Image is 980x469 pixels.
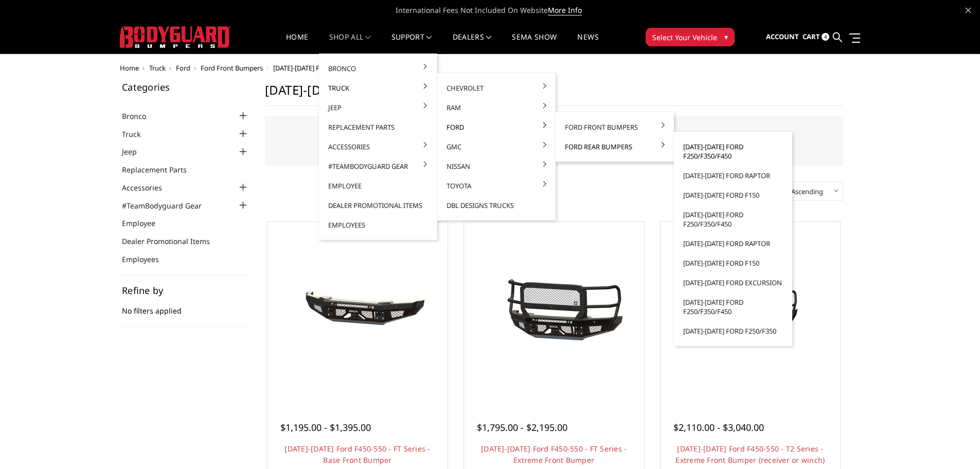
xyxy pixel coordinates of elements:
[560,137,670,157] a: Ford Rear Bumpers
[678,273,788,292] a: [DATE]-[DATE] Ford Excursion
[441,157,551,176] a: Nissan
[176,63,190,73] a: Ford
[441,137,551,157] a: GMC
[481,444,627,465] a: [DATE]-[DATE] Ford F450-550 - FT Series - Extreme Front Bumper
[663,224,838,399] a: 2023-2025 Ford F450-550 - T2 Series - Extreme Front Bumper (receiver or winch)
[323,137,433,157] a: Accessories
[122,254,172,265] a: Employees
[323,196,433,215] a: Dealer Promotional Items
[577,33,598,54] a: News
[652,32,717,43] span: Select Your Vehicle
[560,117,670,137] a: Ford Front Bumpers
[323,98,433,117] a: Jeep
[803,32,820,41] span: Cart
[678,292,788,321] a: [DATE]-[DATE] Ford F250/F350/F450
[668,266,832,358] img: 2023-2025 Ford F450-550 - T2 Series - Extreme Front Bumper (receiver or winch)
[122,236,223,247] a: Dealer Promotional Items
[678,137,788,166] a: [DATE]-[DATE] Ford F250/F350/F450
[678,253,788,273] a: [DATE]-[DATE] Ford F150
[673,421,764,433] span: $2,110.00 - $3,040.00
[122,146,150,157] a: Jeep
[391,33,432,54] a: Support
[678,205,788,234] a: [DATE]-[DATE] Ford F250/F350/F450
[323,59,433,78] a: Bronco
[120,63,139,73] a: Home
[678,234,788,253] a: [DATE]-[DATE] Ford Raptor
[467,224,642,399] a: 2023-2025 Ford F450-550 - FT Series - Extreme Front Bumper 2023-2025 Ford F450-550 - FT Series - ...
[822,33,829,41] span: 4
[766,32,799,41] span: Account
[284,444,430,465] a: [DATE]-[DATE] Ford F450-550 - FT Series - Base Front Bumper
[122,286,250,295] h5: Refine by
[675,444,825,465] a: [DATE]-[DATE] Ford F450-550 - T2 Series - Extreme Front Bumper (receiver or winch)
[201,63,263,73] a: Ford Front Bumpers
[441,117,551,137] a: Ford
[323,215,433,235] a: Employees
[441,98,551,117] a: Ram
[766,23,799,51] a: Account
[453,33,492,54] a: Dealers
[323,157,433,176] a: #TeamBodyguard Gear
[646,28,735,46] button: Select Your Vehicle
[323,176,433,196] a: Employee
[122,164,200,175] a: Replacement Parts
[120,26,230,48] img: BODYGUARD BUMPERS
[275,273,440,351] img: 2023-2025 Ford F450-550 - FT Series - Base Front Bumper
[441,196,551,215] a: DBL Designs Trucks
[724,31,728,42] span: ▾
[323,78,433,98] a: Truck
[678,185,788,205] a: [DATE]-[DATE] Ford F150
[477,421,567,433] span: $1,795.00 - $2,195.00
[265,82,843,106] h1: [DATE]-[DATE] Ford F450/F550
[270,224,445,399] a: 2023-2025 Ford F450-550 - FT Series - Base Front Bumper
[323,117,433,137] a: Replacement Parts
[803,23,829,51] a: Cart 4
[122,200,215,211] a: #TeamBodyguard Gear
[678,321,788,341] a: [DATE]-[DATE] Ford F250/F350
[122,129,153,140] a: Truck
[122,182,175,193] a: Accessories
[441,78,551,98] a: Chevrolet
[122,286,250,327] div: No filters applied
[329,33,371,54] a: shop all
[512,33,557,54] a: SEMA Show
[678,166,788,185] a: [DATE]-[DATE] Ford Raptor
[280,421,371,433] span: $1,195.00 - $1,395.00
[149,63,166,73] a: Truck
[122,111,159,121] a: Bronco
[929,420,980,469] iframe: Chat Widget
[122,218,168,229] a: Employee
[122,82,250,92] h5: Categories
[441,176,551,196] a: Toyota
[548,5,582,15] a: More Info
[273,63,363,73] span: [DATE]-[DATE] Ford F450/F550
[286,33,308,54] a: Home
